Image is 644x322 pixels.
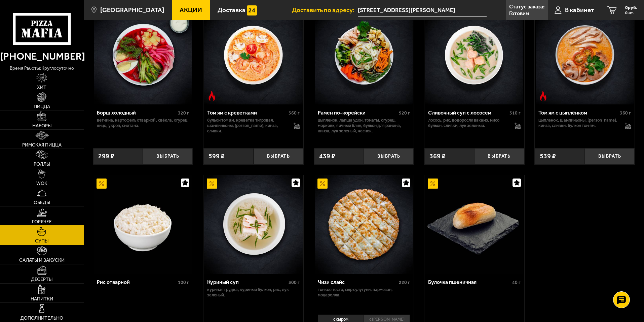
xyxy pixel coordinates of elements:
[218,7,245,13] span: Доставка
[207,279,287,285] div: Куриный суп
[399,110,410,116] span: 520 г
[34,104,50,109] span: Пицца
[538,118,618,128] p: цыпленок, шампиньоны, [PERSON_NAME], кинза, сливки, бульон том ям.
[474,148,524,165] button: Выбрать
[94,175,192,273] img: Рис отварной
[94,6,192,104] img: Борщ холодный
[318,109,397,116] div: Рамен по-корейски
[620,110,631,116] span: 360 г
[425,6,523,104] img: Сливочный суп с лососем
[203,175,303,273] a: АкционныйКуриный суп
[207,91,217,101] img: Острое блюдо
[399,280,410,285] span: 220 г
[364,148,414,165] button: Выбрать
[358,4,487,17] input: Ваш адрес доставки
[428,109,508,116] div: Сливочный суп с лососем
[34,200,50,205] span: Обеды
[535,6,635,104] a: Острое блюдоТом ям с цыплёнком
[37,85,46,90] span: Хит
[625,5,637,10] span: 0 руб.
[32,124,51,128] span: Наборы
[318,279,397,285] div: Чизи слайс
[207,179,217,189] img: Акционный
[100,7,164,13] span: [GEOGRAPHIC_DATA]
[143,148,193,165] button: Выбрать
[425,175,523,273] img: Булочка пшеничная
[207,118,287,134] p: бульон том ям, креветка тигровая, шампиньоны, [PERSON_NAME], кинза, сливки.
[254,148,303,165] button: Выбрать
[32,220,52,224] span: Горячее
[34,162,50,167] span: Роллы
[20,316,63,321] span: Дополнительно
[565,7,594,13] span: В кабинет
[428,279,510,285] div: Булочка пшеничная
[429,153,446,160] span: 369 ₽
[424,6,524,104] a: Сливочный суп с лососем
[512,280,521,285] span: 40 г
[31,297,53,301] span: Напитки
[98,153,114,160] span: 299 ₽
[319,153,335,160] span: 439 ₽
[178,110,189,116] span: 320 г
[97,179,107,189] img: Акционный
[538,91,548,101] img: Острое блюдо
[315,6,413,104] img: Рамен по-корейски
[178,280,189,285] span: 100 г
[509,110,521,116] span: 310 г
[36,181,47,186] span: WOK
[585,148,635,165] button: Выбрать
[424,175,524,273] a: АкционныйБулочка пшеничная
[97,279,177,285] div: Рис отварной
[536,6,634,104] img: Том ям с цыплёнком
[31,277,52,282] span: Десерты
[314,175,414,273] a: АкционныйЧизи слайс
[428,118,508,128] p: лосось, рис, водоросли вакамэ, мисо бульон, сливки, лук зеленый.
[314,6,414,104] a: Рамен по-корейски
[289,280,300,285] span: 300 г
[204,6,302,104] img: Том ям с креветками
[207,287,300,298] p: куриная грудка, куриный бульон, рис, лук зеленый.
[428,179,438,189] img: Акционный
[540,153,556,160] span: 539 ₽
[22,143,62,148] span: Римская пицца
[204,175,302,273] img: Куриный суп
[292,7,358,13] span: Доставить по адресу:
[247,5,257,15] img: 15daf4d41897b9f0e9f617042186c801.svg
[203,6,303,104] a: Острое блюдоТом ям с креветками
[19,258,65,263] span: Салаты и закуски
[97,109,177,116] div: Борщ холодный
[93,175,193,273] a: АкционныйРис отварной
[315,175,413,273] img: Чизи слайс
[538,109,618,116] div: Том ям с цыплёнком
[207,109,287,116] div: Том ям с креветками
[35,239,48,244] span: Супы
[358,4,487,17] span: проспект Маршала Блюхера, 38к4
[209,153,225,160] span: 599 ₽
[509,11,529,16] p: Готовим
[180,7,202,13] span: Акции
[317,179,328,189] img: Акционный
[97,118,189,128] p: ветчина, картофель отварной , свёкла, огурец, яйцо, укроп, сметана.
[509,4,544,9] p: Статус заказа:
[318,118,410,134] p: цыпленок, лапша удон, томаты, огурец, морковь, яичный блин, бульон для рамена, кинза, лук зеленый...
[93,6,193,104] a: Борщ холодный
[289,110,300,116] span: 360 г
[318,287,410,298] p: тонкое тесто, сыр сулугуни, пармезан, моцарелла.
[625,11,637,15] span: 0 шт.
